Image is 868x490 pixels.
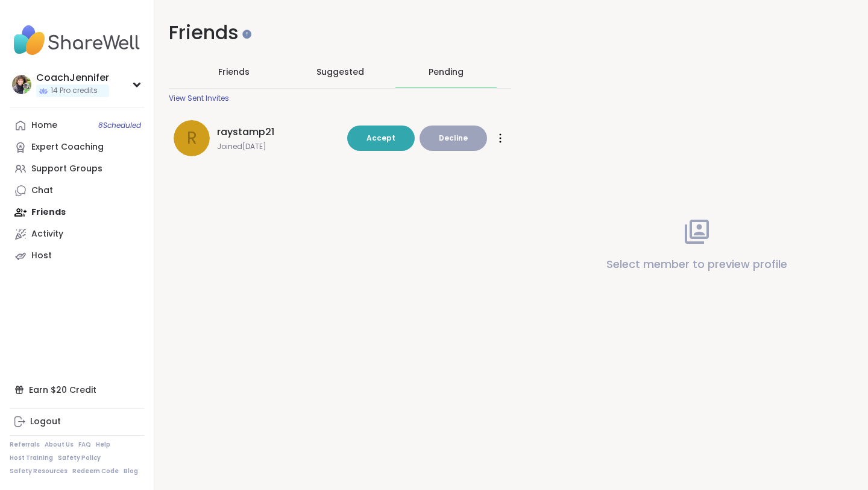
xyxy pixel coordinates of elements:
a: Chat [10,180,144,202]
button: Accept [347,126,415,151]
a: Safety Policy [58,454,101,462]
a: Safety Resources [10,467,68,476]
span: 14 Pro credits [51,86,98,96]
a: Referrals [10,441,40,449]
div: Earn $20 Credit [10,379,144,401]
iframe: Spotlight [242,30,251,39]
span: raystamp21 [217,125,274,139]
div: CoachJennifer [36,71,109,84]
span: Accept [366,133,395,143]
a: Help [96,441,110,449]
div: Host [31,250,52,262]
div: Logout [30,416,61,428]
a: Redeem Code [72,467,119,476]
div: Home [31,119,57,132]
a: FAQ [78,441,91,449]
h1: Friends [169,19,511,46]
span: r [187,126,197,151]
span: Suggested [316,66,364,78]
a: Logout [10,411,144,433]
span: Decline [439,133,468,144]
div: Support Groups [31,163,102,175]
a: Host [10,245,144,267]
span: Friends [218,66,250,78]
img: CoachJennifer [12,75,31,94]
p: Select member to preview profile [606,256,787,273]
div: Pending [429,66,464,78]
span: 8 Scheduled [98,121,141,130]
img: ShareWell Nav Logo [10,19,144,62]
div: Expert Coaching [31,141,104,153]
a: Expert Coaching [10,136,144,158]
a: Home8Scheduled [10,115,144,136]
div: Activity [31,228,63,240]
a: About Us [45,441,74,449]
div: View Sent Invites [169,94,229,103]
div: Chat [31,185,53,197]
a: Support Groups [10,158,144,180]
button: Decline [420,126,487,151]
a: Activity [10,223,144,245]
a: Blog [124,467,138,476]
a: Host Training [10,454,53,462]
span: Joined [DATE] [217,142,340,151]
